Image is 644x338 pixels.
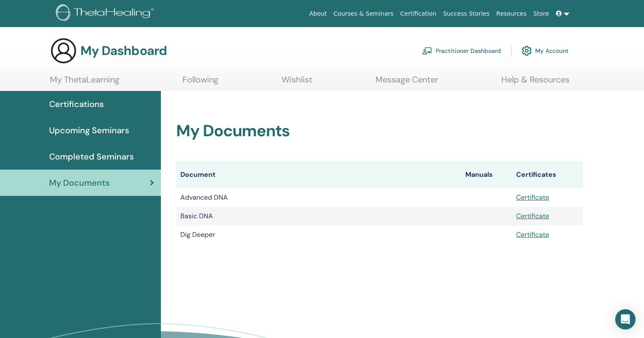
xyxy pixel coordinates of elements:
[461,161,512,188] th: Manuals
[615,309,636,330] div: Open Intercom Messenger
[397,6,439,22] a: Certification
[306,6,330,22] a: About
[422,41,501,60] a: Practitioner Dashboard
[176,188,461,207] td: Advanced DNA
[56,4,157,23] img: logo.png
[522,44,532,58] img: cog.svg
[516,212,549,220] a: Certificate
[176,207,461,225] td: Basic DNA
[50,37,77,64] img: generic-user-icon.jpg
[80,43,167,58] h3: My Dashboard
[176,121,583,141] h2: My Documents
[49,124,129,137] span: Upcoming Seminars
[522,41,569,60] a: My Account
[516,230,549,239] a: Certificate
[376,74,438,91] a: Message Center
[493,6,530,22] a: Resources
[176,161,461,188] th: Document
[501,74,569,91] a: Help & Resources
[182,74,218,91] a: Following
[440,6,493,22] a: Success Stories
[512,161,583,188] th: Certificates
[50,74,119,91] a: My ThetaLearning
[422,47,432,55] img: chalkboard-teacher.svg
[330,6,397,22] a: Courses & Seminars
[49,98,104,110] span: Certifications
[516,193,549,202] a: Certificate
[49,176,110,189] span: My Documents
[530,6,553,22] a: Store
[282,74,312,91] a: Wishlist
[176,225,461,244] td: Dig Deeper
[49,150,134,163] span: Completed Seminars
